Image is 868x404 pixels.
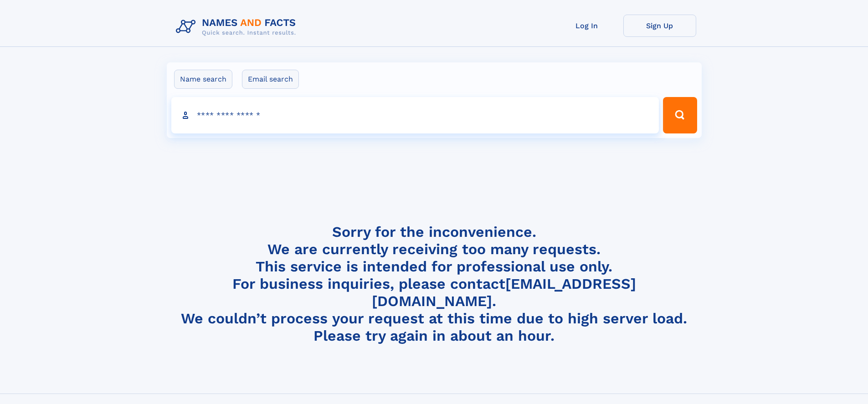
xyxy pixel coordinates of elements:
[171,97,659,133] input: search input
[172,223,696,345] h4: Sorry for the inconvenience. We are currently receiving too many requests. This service is intend...
[242,70,299,89] label: Email search
[623,15,696,37] a: Sign Up
[174,70,232,89] label: Name search
[172,15,303,39] img: Logo Names and Facts
[372,275,636,310] a: [EMAIL_ADDRESS][DOMAIN_NAME]
[663,97,697,133] button: Search Button
[550,15,623,37] a: Log In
